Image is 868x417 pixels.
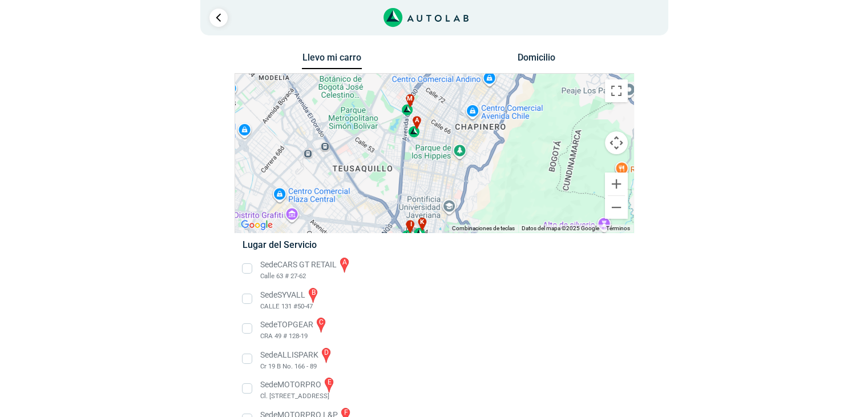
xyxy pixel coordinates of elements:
button: Llevo mi carro [302,52,362,70]
img: Google [238,218,276,232]
h5: Lugar del Servicio [243,239,625,250]
span: k [420,218,425,227]
a: Abre esta zona en Google Maps (se abre en una nueva ventana) [238,218,276,232]
button: Controles de visualización del mapa [605,131,628,154]
a: Términos (se abre en una nueva pestaña) [606,225,630,231]
button: Domicilio [506,52,566,69]
button: Cambiar a la vista en pantalla completa [605,79,628,102]
span: a [414,116,419,126]
a: Ir al paso anterior [209,9,228,27]
button: Combinaciones de teclas [452,224,515,232]
span: m [406,94,412,104]
button: Reducir [605,196,628,219]
button: Ampliar [605,173,628,195]
span: Datos del mapa ©2025 Google [522,225,599,231]
a: Link al sitio de autolab [383,11,469,22]
span: i [410,220,412,230]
